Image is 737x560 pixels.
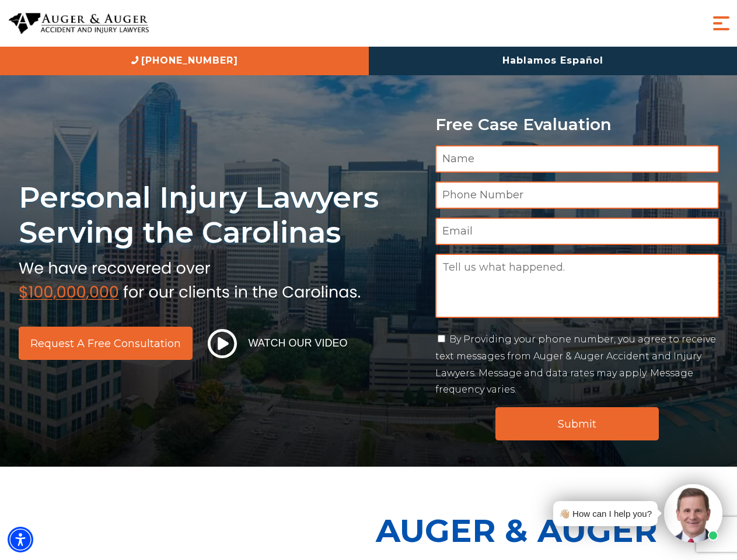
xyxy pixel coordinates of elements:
[435,181,719,209] input: Phone Number
[435,218,719,245] input: Email
[204,328,351,359] button: Watch Our Video
[19,256,361,300] img: sub text
[19,327,193,360] a: Request a Free Consultation
[30,338,181,349] span: Request a Free Consultation
[559,506,652,521] div: 👋🏼 How can I help you?
[435,116,719,134] p: Free Case Evaluation
[9,13,149,34] img: Auger & Auger Accident and Injury Lawyers Logo
[664,484,722,542] img: Intaker widget Avatar
[495,407,659,440] input: Submit
[435,145,719,173] input: Name
[19,180,421,250] h1: Personal Injury Lawyers Serving the Carolinas
[435,334,716,395] label: By Providing your phone number, you agree to receive text messages from Auger & Auger Accident an...
[710,12,733,35] button: Menu
[8,527,33,552] div: Accessibility Menu
[376,502,731,559] p: Auger & Auger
